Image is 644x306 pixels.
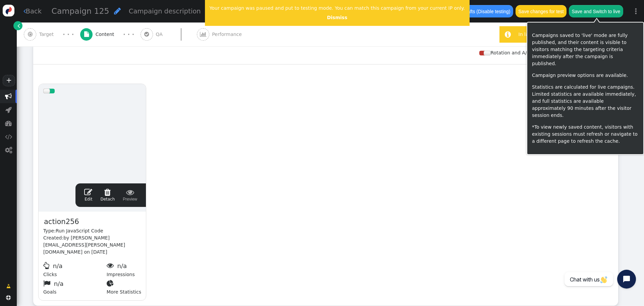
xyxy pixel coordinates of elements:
[5,106,12,113] span: 
[123,188,137,196] span: 
[5,133,12,140] span: 
[43,278,107,296] div: Goals
[443,5,513,17] button: Save to drafts (Disable testing)
[80,23,141,46] a:  Content · · ·
[52,6,109,16] span: Campaign 125
[23,8,26,14] span: 
[17,22,20,29] span: 
[63,30,74,39] div: · · ·
[107,280,116,287] span: 
[212,31,245,38] span: Performance
[123,188,137,202] span: Preview
[628,1,644,21] a: ⋮
[144,32,149,37] span: 
[28,32,33,37] span: 
[6,295,11,300] span: 
[141,23,197,46] a:  QA
[43,235,125,255] span: by [PERSON_NAME][EMAIL_ADDRESS][PERSON_NAME][DOMAIN_NAME] on [DATE]
[532,84,639,119] p: Statistics are calculated for live campaigns. Limited statistics are available immediately, and f...
[23,6,42,16] a: Back
[107,262,116,269] span: 
[123,30,134,39] div: · · ·
[200,32,206,37] span: 
[123,188,137,202] a: Preview
[156,31,165,38] span: QA
[5,120,12,127] span: 
[5,93,12,100] span: 
[3,75,15,86] a: +
[129,7,201,15] span: Campaign description
[505,31,511,38] span: 
[532,32,639,67] p: Campaigns saved to 'live' mode are fully published, and their content is visible to visitors matc...
[532,124,639,145] p: *To view newly saved content, visitors with existing sessions must refresh or navigate to a diffe...
[53,262,63,269] span: n/a
[107,260,141,278] div: Impressions
[43,280,52,287] span: 
[43,216,80,228] span: action256
[197,23,257,46] a:  Performance
[519,31,554,38] div: In last 90 min:
[5,147,12,154] span: 
[56,228,103,233] span: Run JavaScript Code
[100,188,115,202] span: Detach
[43,260,107,278] div: Clicks
[43,227,141,234] div: Type:
[327,15,347,20] a: Dismiss
[13,21,22,30] a: 
[43,234,141,256] div: Created:
[39,31,57,38] span: Target
[117,262,127,269] span: n/a
[84,32,89,37] span: 
[24,23,80,46] a:  Target · · ·
[107,278,141,296] div: More Statistics
[569,5,623,17] button: Save and Switch to live
[43,262,51,269] span: 
[6,283,11,290] span: 
[114,7,121,15] span: 
[100,188,115,202] a: Detach
[84,188,92,196] span: 
[96,31,117,38] span: Content
[54,280,64,287] span: n/a
[100,188,115,196] span: 
[516,5,567,17] button: Save changes for test
[3,5,14,16] img: logo-icon.svg
[84,188,92,202] a: Edit
[479,49,567,56] div: Rotation and A/B testing mode
[532,72,639,79] p: Campaign preview options are available.
[2,280,15,292] a: 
